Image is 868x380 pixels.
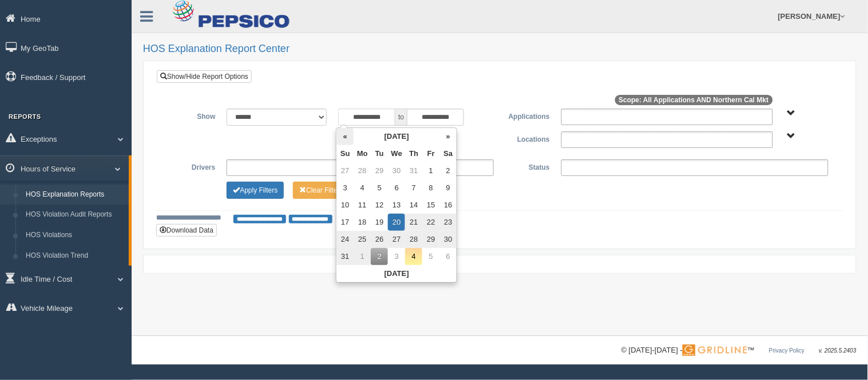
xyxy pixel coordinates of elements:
td: 4 [405,248,422,265]
td: 3 [388,248,405,265]
td: 5 [422,248,439,265]
td: 23 [439,214,457,231]
td: 6 [439,248,457,265]
td: 29 [371,162,388,179]
label: Status [500,159,555,173]
h2: HOS Explanation Report Center [143,43,857,55]
th: Th [405,145,422,162]
td: 2 [371,248,388,265]
td: 2 [439,162,457,179]
button: Change Filter Options [293,182,350,199]
td: 27 [388,231,405,248]
th: Tu [371,145,388,162]
td: 28 [405,231,422,248]
th: » [439,128,457,145]
td: 21 [405,214,422,231]
td: 9 [439,179,457,197]
a: Show/Hide Report Options [157,70,252,83]
label: Show [165,109,221,122]
a: HOS Violation Trend [21,246,129,266]
td: 3 [336,179,354,197]
div: © [DATE]-[DATE] - ™ [621,345,857,357]
label: Drivers [165,159,221,173]
span: v. 2025.5.2403 [819,347,857,354]
td: 4 [354,179,371,197]
td: 13 [388,197,405,214]
td: 16 [439,197,457,214]
td: 31 [405,162,422,179]
th: Fr [422,145,439,162]
td: 1 [354,248,371,265]
td: 6 [388,179,405,197]
td: 1 [422,162,439,179]
a: HOS Violations [21,225,129,246]
td: 19 [371,214,388,231]
th: Sa [439,145,457,162]
span: to [395,109,407,126]
label: Locations [500,131,556,145]
td: 8 [422,179,439,197]
th: Su [336,145,354,162]
td: 26 [371,231,388,248]
td: 12 [371,197,388,214]
th: We [388,145,405,162]
span: Scope: All Applications AND Northern Cal Mkt [615,95,773,105]
td: 27 [336,162,354,179]
a: HOS Explanation Reports [21,185,129,205]
td: 25 [354,231,371,248]
button: Change Filter Options [227,182,284,199]
th: [DATE] [354,128,439,145]
td: 30 [439,231,457,248]
td: 30 [388,162,405,179]
td: 22 [422,214,439,231]
label: Applications [500,109,555,122]
td: 24 [336,231,354,248]
td: 28 [354,162,371,179]
td: 11 [354,197,371,214]
th: [DATE] [336,265,457,282]
td: 15 [422,197,439,214]
td: 5 [371,179,388,197]
a: Privacy Policy [769,347,804,354]
th: « [336,128,354,145]
td: 10 [336,197,354,214]
button: Download Data [156,224,217,237]
a: HOS Violation Audit Reports [21,205,129,225]
td: 31 [336,248,354,265]
td: 18 [354,214,371,231]
td: 20 [388,214,405,231]
td: 29 [422,231,439,248]
td: 14 [405,197,422,214]
img: Gridline [683,345,747,356]
td: 7 [405,179,422,197]
th: Mo [354,145,371,162]
td: 17 [336,214,354,231]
